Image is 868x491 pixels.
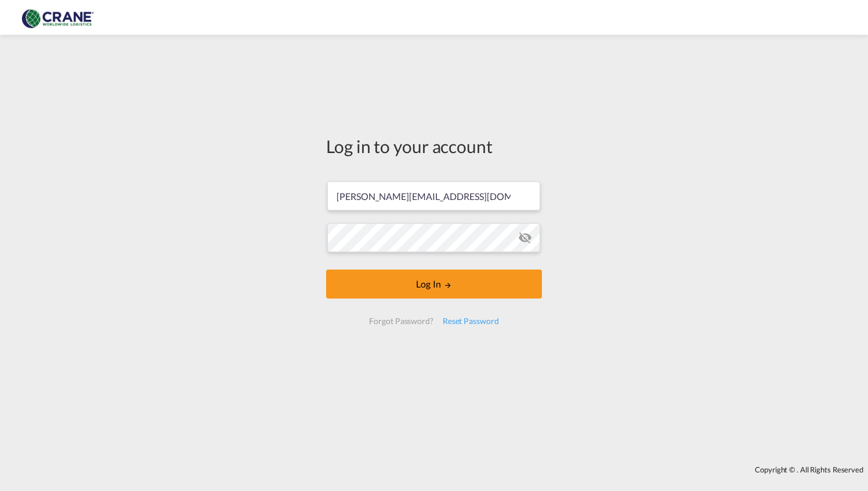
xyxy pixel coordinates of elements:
[17,5,96,31] img: 374de710c13411efa3da03fd754f1635.jpg
[518,231,532,245] md-icon: icon-eye-off
[364,311,437,332] div: Forgot Password?
[326,270,542,299] button: LOGIN
[326,134,542,158] div: Log in to your account
[438,311,504,332] div: Reset Password
[327,181,540,210] input: Enter email/phone number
